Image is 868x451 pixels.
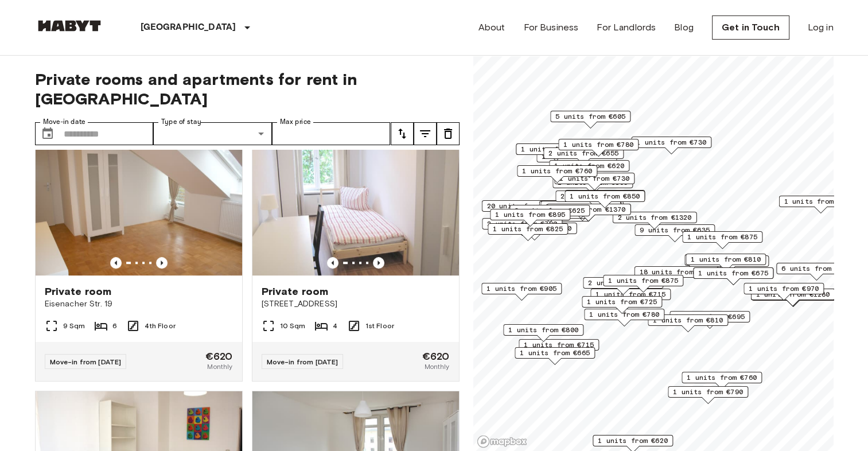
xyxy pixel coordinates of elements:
[693,267,773,285] div: Map marker
[522,166,592,176] span: 1 units from €760
[252,137,460,382] a: Marketing picture of unit DE-01-137-03MPrevious imagePrevious imagePrivate room[STREET_ADDRESS]10...
[603,275,683,293] div: Map marker
[608,275,678,286] span: 1 units from €875
[808,21,834,34] a: Log in
[597,21,656,34] a: For Landlords
[565,190,645,208] div: Map marker
[546,204,630,221] div: Map marker
[551,204,625,215] span: 1 units from €1370
[588,278,658,288] span: 2 units from €865
[35,20,104,32] img: Habyt
[635,224,715,242] div: Map marker
[45,285,112,298] span: Private room
[687,372,757,383] span: 1 units from €760
[422,351,450,361] span: €620
[519,339,599,357] div: Map marker
[487,219,557,229] span: 2 units from €790
[682,231,762,249] div: Map marker
[508,325,578,335] span: 1 units from €800
[365,321,394,331] span: 1st Floor
[589,309,659,320] span: 1 units from €780
[207,361,232,372] span: Monthly
[550,111,630,129] div: Map marker
[560,191,630,201] span: 2 units from €655
[161,117,201,127] label: Type of stay
[670,311,750,329] div: Map marker
[653,315,723,325] span: 1 units from €810
[563,139,633,150] span: 1 units from €780
[598,436,668,446] span: 1 units from €620
[520,348,590,358] span: 1 units from €665
[486,283,556,294] span: 1 units from €905
[756,289,830,300] span: 1 units from €1280
[583,277,663,295] div: Map marker
[50,357,122,366] span: Move-in from [DATE]
[280,321,306,331] span: 10 Sqm
[156,257,168,269] button: Previous image
[674,21,694,34] a: Blog
[424,361,449,372] span: Monthly
[548,148,618,158] span: 2 units from €655
[112,321,117,331] span: 6
[565,190,645,208] div: Map marker
[552,177,633,195] div: Map marker
[43,117,85,127] label: Move-in date
[749,283,819,294] span: 1 units from €970
[36,138,242,275] img: Marketing picture of unit DE-01-120-04M
[35,137,243,382] a: Marketing picture of unit DE-01-120-04MPrevious imagePrevious imagePrivate roomEisenacher Str. 19...
[110,257,122,269] button: Previous image
[712,15,789,40] a: Get in Touch
[262,285,329,298] span: Private room
[205,351,233,361] span: €620
[488,223,568,241] div: Map marker
[516,143,596,161] div: Map marker
[490,209,570,227] div: Map marker
[481,200,566,218] div: Map marker
[414,122,437,145] button: tune
[497,223,571,234] span: 1 units from €1150
[648,314,728,332] div: Map marker
[682,372,762,390] div: Map marker
[493,224,563,234] span: 1 units from €825
[559,173,629,184] span: 1 units from €730
[503,324,583,342] div: Map marker
[631,137,711,154] div: Map marker
[587,297,657,307] span: 1 units from €725
[744,283,824,301] div: Map marker
[477,435,527,448] a: Mapbox logo
[515,347,595,365] div: Map marker
[675,312,745,322] span: 2 units from €695
[509,205,590,223] div: Map marker
[612,212,696,230] div: Map marker
[492,223,577,240] div: Map marker
[523,21,578,34] a: For Business
[776,263,857,281] div: Map marker
[570,191,640,201] span: 1 units from €850
[280,117,311,127] label: Max price
[617,212,691,223] span: 2 units from €1320
[698,268,768,278] span: 1 units from €675
[141,21,236,34] p: [GEOGRAPHIC_DATA]
[539,201,623,219] div: Map marker
[267,357,338,366] span: Move-in from [DATE]
[781,263,851,274] span: 6 units from €645
[634,266,718,284] div: Map marker
[784,196,858,207] span: 1 units from €1100
[554,173,635,190] div: Map marker
[779,196,863,213] div: Map marker
[546,201,616,212] span: 3 units from €655
[540,201,621,219] div: Map marker
[543,147,624,165] div: Map marker
[590,289,671,306] div: Map marker
[478,21,505,34] a: About
[582,296,662,314] div: Map marker
[145,321,175,331] span: 4th Floor
[35,69,460,108] span: Private rooms and apartments for rent in [GEOGRAPHIC_DATA]
[639,267,713,277] span: 18 units from €650
[262,298,450,310] span: [STREET_ADDRESS]
[584,309,664,326] div: Map marker
[495,209,565,220] span: 1 units from €895
[373,257,384,269] button: Previous image
[673,387,743,397] span: 1 units from €790
[45,298,233,310] span: Eisenacher Str. 19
